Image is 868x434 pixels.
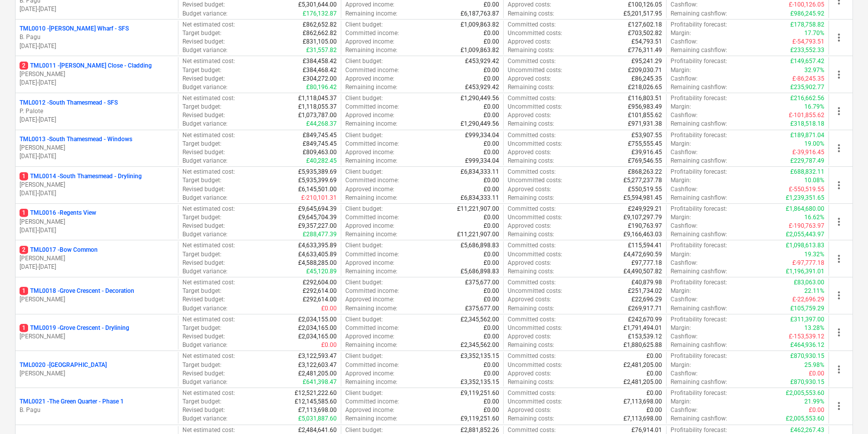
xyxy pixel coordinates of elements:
[484,185,499,194] p: £0.00
[792,148,824,157] p: £-39,916.45
[484,38,499,46] p: £0.00
[298,103,337,111] p: £1,118,055.37
[628,1,662,9] p: £100,126.05
[298,94,337,103] p: £1,118,045.37
[345,140,399,148] p: Committed income :
[484,103,499,111] p: £0.00
[508,46,554,55] p: Remaining costs :
[461,21,499,29] p: £1,009,863.82
[345,259,394,267] p: Approved income :
[671,205,727,213] p: Profitability forecast :
[20,33,174,42] p: B. Pagu
[182,185,225,194] p: Revised budget :
[465,83,499,92] p: £453,929.42
[508,131,556,140] p: Committed costs :
[298,222,337,230] p: £9,357,227.00
[671,259,698,267] p: Cashflow :
[623,176,662,185] p: £5,277,237.78
[804,250,824,259] p: 19.32%
[508,38,551,46] p: Approved costs :
[631,57,662,66] p: £95,241.29
[20,25,174,50] div: TML0010 -[PERSON_NAME] Wharf - SFSB. Pagu[DATE]-[DATE]
[671,140,691,148] p: Margin :
[508,168,556,176] p: Committed costs :
[790,57,824,66] p: £149,657.42
[303,29,337,38] p: £862,662.82
[671,57,727,66] p: Profitability forecast :
[484,213,499,222] p: £0.00
[671,21,727,29] p: Profitability forecast :
[20,107,174,116] p: P. Palote
[790,94,824,103] p: £216,662.56
[345,131,383,140] p: Client budget :
[182,176,222,185] p: Target budget :
[508,205,556,213] p: Committed costs :
[790,131,824,140] p: £189,871.04
[671,29,691,38] p: Margin :
[628,222,662,230] p: £190,763.97
[508,120,554,128] p: Remaining costs :
[298,176,337,185] p: £5,935,399.69
[508,103,562,111] p: Uncommitted costs :
[631,259,662,267] p: £97,777.18
[20,246,28,254] span: 2
[508,10,554,18] p: Remaining costs :
[345,241,383,250] p: Client budget :
[182,250,222,259] p: Target budget :
[303,140,337,148] p: £849,745.45
[345,213,399,222] p: Committed income :
[20,116,174,124] p: [DATE] - [DATE]
[461,168,499,176] p: £6,834,333.11
[303,230,337,239] p: £288,477.39
[303,21,337,29] p: £862,652.82
[20,25,129,33] p: TML0010 - [PERSON_NAME] Wharf - SFS
[345,38,394,46] p: Approved income :
[182,213,222,222] p: Target budget :
[345,103,399,111] p: Committed income :
[345,94,383,103] p: Client budget :
[628,120,662,128] p: £971,931.38
[508,57,556,66] p: Committed costs :
[789,1,824,9] p: £-100,126.05
[457,230,499,239] p: £11,221,907.00
[790,10,824,18] p: £986,245.92
[508,230,554,239] p: Remaining costs :
[298,241,337,250] p: £4,633,395.89
[345,66,399,75] p: Committed income :
[623,213,662,222] p: £9,107,297.79
[508,176,562,185] p: Uncommitted costs :
[306,267,337,276] p: £45,120.89
[20,152,174,161] p: [DATE] - [DATE]
[461,267,499,276] p: £5,686,898.83
[671,131,727,140] p: Profitability forecast :
[20,189,174,198] p: [DATE] - [DATE]
[628,66,662,75] p: £209,030.71
[671,157,727,165] p: Remaining cashflow :
[345,148,394,157] p: Approved income :
[20,332,174,341] p: [PERSON_NAME]
[631,75,662,83] p: £86,245.35
[182,120,228,128] p: Budget variance :
[628,46,662,55] p: £776,311.49
[345,168,383,176] p: Client budget :
[20,144,174,152] p: [PERSON_NAME]
[628,140,662,148] p: £755,555.45
[20,287,28,295] span: 1
[508,148,551,157] p: Approved costs :
[671,75,698,83] p: Cashflow :
[20,209,28,217] span: 1
[484,75,499,83] p: £0.00
[671,103,691,111] p: Margin :
[182,131,235,140] p: Net estimated cost :
[20,263,174,271] p: [DATE] - [DATE]
[804,176,824,185] p: 10.08%
[182,1,225,9] p: Revised budget :
[508,1,551,9] p: Approved costs :
[345,83,397,92] p: Remaining income :
[671,38,698,46] p: Cashflow :
[484,176,499,185] p: £0.00
[182,194,228,202] p: Budget variance :
[20,62,174,87] div: 2TML0011 -[PERSON_NAME] Close - Cladding[PERSON_NAME][DATE]-[DATE]
[182,75,225,83] p: Revised budget :
[20,287,134,295] p: TML0018 - Grove Crescent - Decoration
